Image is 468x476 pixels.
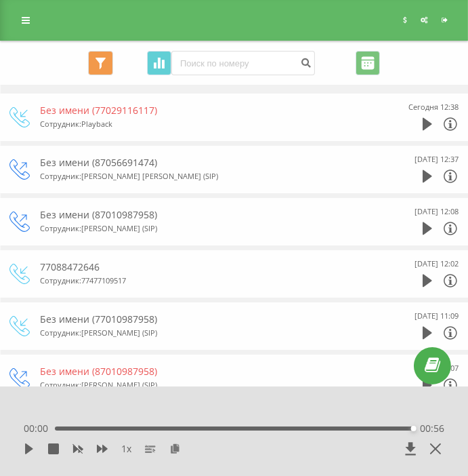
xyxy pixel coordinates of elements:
div: Сотрудник : 77477109517 [40,274,370,287]
div: Accessibility label [411,426,417,431]
div: Без имени (87010987958) [40,208,370,222]
span: 00:56 [420,422,444,435]
input: Поиск по номеру [171,51,315,75]
div: [DATE] 12:08 [414,205,459,218]
span: 1 x [121,442,131,456]
div: Сотрудник : [PERSON_NAME] (SIP) [40,326,370,340]
div: Без имени (87056691474) [40,156,370,170]
div: Сотрудник : [PERSON_NAME] (SIP) [40,222,370,235]
div: Сотрудник : [PERSON_NAME] [PERSON_NAME] (SIP) [40,170,370,183]
div: Без имени (77010987958) [40,313,370,326]
div: Сотрудник : [PERSON_NAME] (SIP) [40,378,370,392]
div: 77088472646 [40,260,370,274]
div: Без имени (87010987958) [40,365,370,378]
span: 00:00 [24,422,55,435]
div: Сотрудник : Playback [40,117,370,131]
div: [DATE] 12:02 [414,257,459,271]
div: Без имени (77029116117) [40,104,370,117]
div: [DATE] 12:37 [414,153,459,166]
div: [DATE] 11:09 [414,309,459,323]
div: Сегодня 12:38 [408,100,459,114]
